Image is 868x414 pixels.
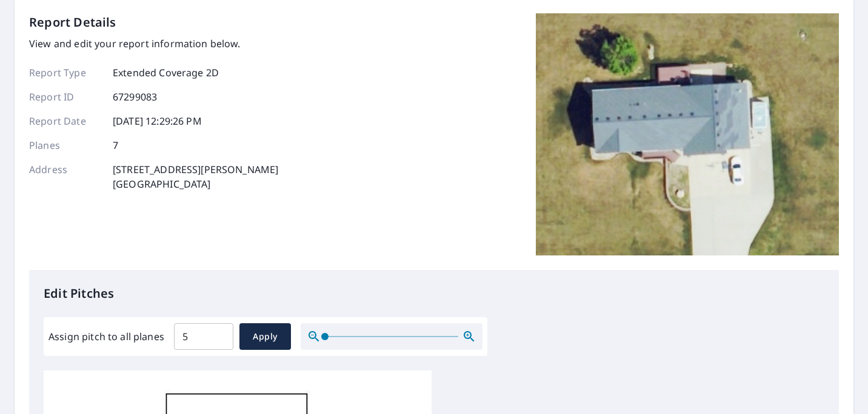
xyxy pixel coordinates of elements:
[536,13,839,255] img: Top image
[29,65,102,80] p: Report Type
[44,284,824,303] p: Edit Pitches
[249,329,281,344] span: Apply
[113,65,219,80] p: Extended Coverage 2D
[29,90,102,104] p: Report ID
[29,13,116,31] p: Report Details
[113,114,202,128] p: [DATE] 12:29:26 PM
[113,90,157,104] p: 67299083
[48,329,164,344] label: Assign pitch to all planes
[29,138,102,153] p: Planes
[29,36,278,51] p: View and edit your report information below.
[113,162,278,191] p: [STREET_ADDRESS][PERSON_NAME] [GEOGRAPHIC_DATA]
[113,138,118,153] p: 7
[29,162,102,191] p: Address
[174,320,233,353] input: 00.0
[29,114,102,128] p: Report Date
[239,323,291,350] button: Apply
